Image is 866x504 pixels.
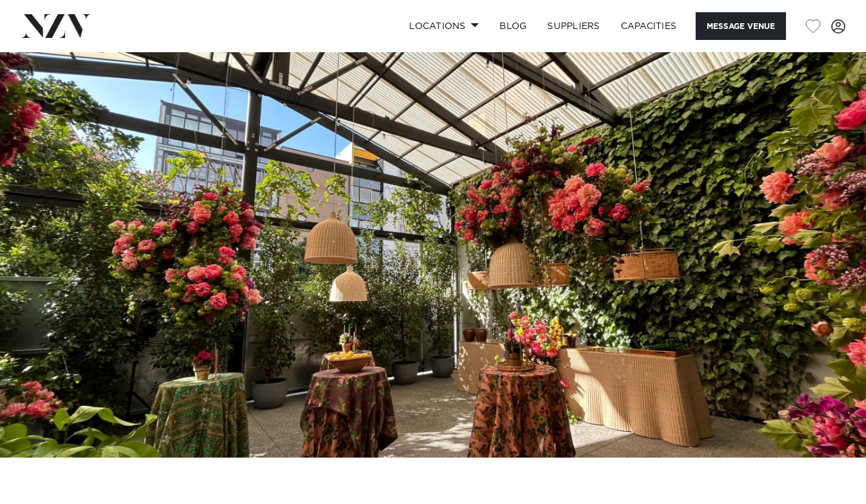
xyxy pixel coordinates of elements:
[610,12,687,40] a: Capacities
[399,12,489,40] a: Locations
[696,12,786,40] button: Message Venue
[21,14,91,37] img: nzv-logo.png
[537,12,610,40] a: SUPPLIERS
[489,12,537,40] a: BLOG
